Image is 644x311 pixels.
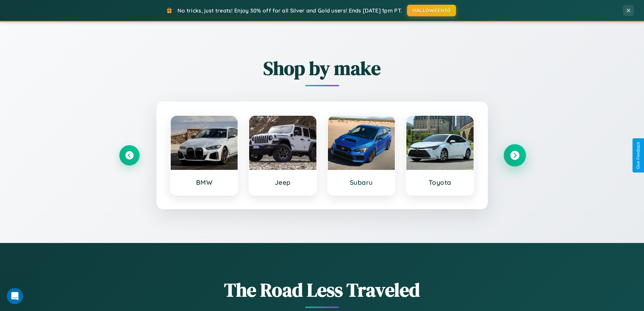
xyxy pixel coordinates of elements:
h3: Jeep [256,178,310,186]
h2: Shop by make [119,55,525,81]
h3: BMW [177,178,231,186]
iframe: Intercom live chat [7,288,23,304]
h3: Toyota [413,178,467,186]
span: No tricks, just treats! Enjoy 30% off for all Silver and Gold users! Ends [DATE] 1pm PT. [177,7,402,14]
div: Give Feedback [636,142,641,169]
h3: Subaru [335,178,388,186]
h1: The Road Less Traveled [119,277,525,303]
button: HALLOWEEN30 [407,5,456,16]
